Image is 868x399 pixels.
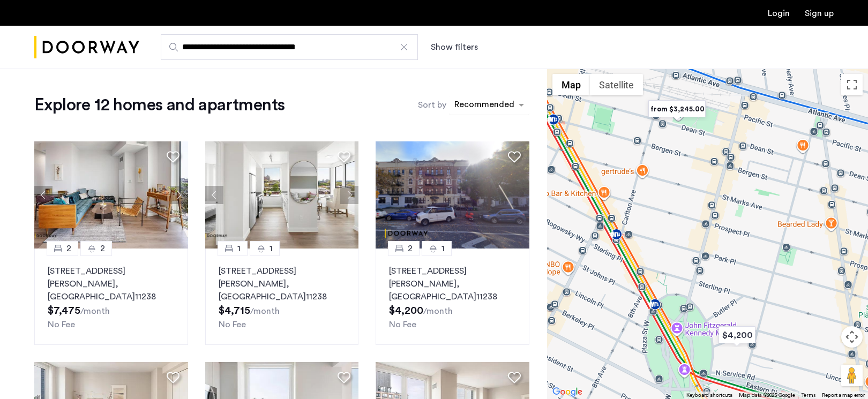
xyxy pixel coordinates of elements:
[270,242,273,255] span: 1
[376,141,529,249] img: dc6efc1f-24ba-4395-9182-45437e21be9a_638888128139673636.png
[389,305,423,316] span: $4,200
[739,393,795,398] span: Map data ©2025 Google
[822,392,865,399] a: Report a map error
[550,385,585,399] img: Google
[250,307,280,315] sub: /month
[442,242,445,255] span: 1
[841,326,863,348] button: Map camera controls
[34,249,188,345] a: 22[STREET_ADDRESS][PERSON_NAME], [GEOGRAPHIC_DATA]11238No Fee
[841,365,863,386] button: Drag Pegman onto the map to open Street View
[170,186,188,204] button: Next apartment
[66,242,71,255] span: 2
[161,34,418,60] input: Apartment Search
[205,186,223,204] button: Previous apartment
[805,9,834,18] a: Registration
[408,242,413,255] span: 2
[205,249,359,345] a: 11[STREET_ADDRESS][PERSON_NAME], [GEOGRAPHIC_DATA]11238No Fee
[237,242,241,255] span: 1
[802,392,815,399] a: Terms (opens in new tab)
[552,74,590,95] button: Show street map
[423,307,453,315] sub: /month
[714,323,760,347] div: $4,200
[389,265,516,303] p: [STREET_ADDRESS][PERSON_NAME] 11238
[376,249,529,345] a: 21[STREET_ADDRESS][PERSON_NAME], [GEOGRAPHIC_DATA]11238No Fee
[453,98,514,114] div: Recommended
[48,320,75,329] span: No Fee
[340,186,358,204] button: Next apartment
[34,27,139,67] a: Cazamio Logo
[48,265,175,303] p: [STREET_ADDRESS][PERSON_NAME] 11238
[686,392,732,399] button: Keyboard shortcuts
[590,74,643,95] button: Show satellite imagery
[34,186,53,204] button: Previous apartment
[34,141,188,249] img: 2016_638666715889673601.jpeg
[100,242,105,255] span: 2
[644,97,710,121] div: from $3,245.00
[34,27,139,67] img: logo
[768,9,790,18] a: Login
[48,305,80,316] span: $7,475
[205,141,359,249] img: 2016_638666715889771230.jpeg
[550,385,585,399] a: Open this area in Google Maps (opens a new window)
[219,320,246,329] span: No Fee
[431,41,478,54] button: Show or hide filters
[34,94,285,116] h1: Explore 12 homes and apartments
[219,265,346,303] p: [STREET_ADDRESS][PERSON_NAME] 11238
[418,99,446,111] label: Sort by
[841,74,863,95] button: Toggle fullscreen view
[219,305,250,316] span: $4,715
[80,307,110,315] sub: /month
[389,320,416,329] span: No Fee
[449,95,529,115] ng-select: sort-apartment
